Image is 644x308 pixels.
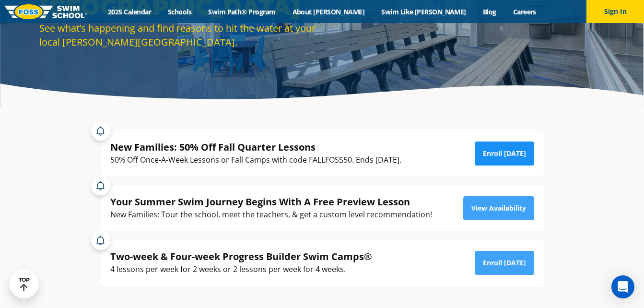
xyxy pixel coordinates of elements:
div: New Families: 50% Off Fall Quarter Lessons [110,141,401,154]
div: 4 lessons per week for 2 weeks or 2 lessons per week for 4 weeks. [110,263,372,276]
a: Schools [160,7,200,16]
a: Enroll [DATE] [475,251,534,275]
div: Two-week & Four-week Progress Builder Swim Camps® [110,250,372,263]
div: New Families: Tour the school, meet the teachers, & get a custom level recommendation! [110,208,432,221]
a: Enroll [DATE] [475,142,534,166]
a: Blog [474,7,504,16]
a: 2025 Calendar [100,7,160,16]
div: TOP [19,277,30,292]
a: View Availability [463,196,534,220]
img: FOSS Swim School Logo [5,4,87,19]
div: Your Summer Swim Journey Begins With A Free Preview Lesson [110,195,432,208]
a: About [PERSON_NAME] [284,7,373,16]
div: Open Intercom Messenger [611,275,634,298]
div: 50% Off Once-A-Week Lessons or Fall Camps with code FALLFOSS50. Ends [DATE]. [110,154,401,166]
a: Careers [504,7,544,16]
a: Swim Path® Program [200,7,284,16]
div: See what’s happening and find reasons to hit the water at your local [PERSON_NAME][GEOGRAPHIC_DATA]. [39,21,317,49]
a: Swim Like [PERSON_NAME] [373,7,475,16]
